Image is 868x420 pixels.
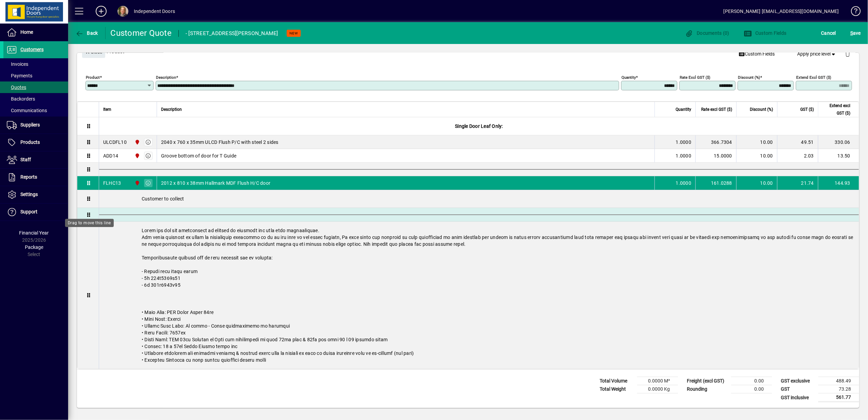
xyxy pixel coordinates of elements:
button: Documents (0) [683,27,731,39]
span: Extend excl GST ($) [822,102,850,117]
span: Rate excl GST ($) [701,106,732,113]
mat-label: Quantity [621,75,636,80]
span: Backorders [7,96,35,102]
span: Settings [20,192,38,197]
mat-label: Description [156,75,176,80]
span: Custom Fields [739,50,775,58]
button: Custom Fields [742,27,788,39]
div: Customer Quote [111,28,172,39]
div: ADD14 [103,152,118,159]
td: GST [777,385,818,393]
td: 49.51 [777,135,818,149]
app-page-header-button: Close [80,48,107,55]
span: Financial Year [19,230,49,236]
button: Delete [839,46,856,62]
button: Save [849,27,863,39]
span: Invoices [7,61,28,67]
span: Communications [7,108,47,113]
button: Cancel [820,27,838,39]
a: Backorders [3,93,68,105]
button: Back [74,27,100,39]
span: Christchurch [133,152,141,160]
a: Products [3,134,68,151]
mat-label: Extend excl GST ($) [796,75,831,80]
td: GST inclusive [777,393,818,402]
span: Home [20,29,33,35]
div: ULCDFL10 [103,139,127,146]
td: 73.28 [818,385,859,393]
span: Groove bottom of door for T Guide [161,152,236,159]
span: Suppliers [20,122,40,127]
span: NEW [289,31,298,35]
td: 488.49 [818,377,859,385]
span: Products [20,139,40,145]
span: Payments [7,73,32,78]
span: 1.0000 [676,152,692,159]
a: Quotes [3,81,68,93]
span: Quantity [676,106,691,113]
span: S [850,30,853,36]
td: 0.00 [731,377,772,385]
span: Apply price level [798,50,837,58]
td: 0.0000 Kg [637,385,678,393]
td: 144.93 [818,176,859,190]
span: Documents (0) [685,30,729,36]
td: 10.00 [736,149,777,163]
td: 10.00 [736,135,777,149]
a: Home [3,24,68,41]
td: 0.00 [731,385,772,393]
td: 2.03 [777,149,818,163]
td: 561.77 [818,393,859,402]
mat-label: Discount (%) [738,75,760,80]
button: Apply price level [795,48,840,60]
td: 10.00 [736,176,777,190]
a: Staff [3,151,68,168]
span: Item [103,106,111,113]
span: Package [25,244,43,250]
a: Invoices [3,58,68,70]
div: Independent Doors [134,6,175,17]
span: 1.0000 [676,139,692,146]
a: Payments [3,70,68,81]
span: ave [850,28,861,39]
td: 330.06 [818,135,859,149]
div: FLHC13 [103,180,121,186]
span: Christchurch [133,179,141,187]
div: 366.7304 [700,139,732,146]
span: Cancel [821,28,836,39]
a: Settings [3,186,68,203]
div: 15.0000 [700,152,732,159]
button: Add [90,5,112,17]
td: Rounding [683,385,731,393]
span: Discount (%) [750,106,773,113]
span: Reports [20,174,37,180]
span: Staff [20,157,31,162]
span: 2040 x 760 x 35mm ULCD Flush P/C with steel 2 sides [161,139,279,146]
div: - [STREET_ADDRESS][PERSON_NAME] [186,28,278,39]
app-page-header-button: Delete [839,51,856,57]
td: 21.74 [777,176,818,190]
div: Customer to collect [99,190,859,208]
div: Drag to move this line [65,219,114,227]
span: Customers [20,47,44,52]
td: 0.0000 M³ [637,377,678,385]
span: Quotes [7,85,26,90]
mat-label: Product [86,75,100,80]
span: Custom Fields [744,30,787,36]
span: Back [75,30,98,36]
td: Total Weight [596,385,637,393]
a: Communications [3,105,68,116]
span: Christchurch [133,138,141,146]
a: Knowledge Base [846,1,859,24]
td: Freight (excl GST) [683,377,731,385]
div: Lorem ips dol sit ametconsect ad elitsed do eiusmodt inc utla etdo magnaaliquae. Adm venia quisno... [99,222,859,369]
button: Close [82,46,105,58]
td: GST exclusive [777,377,818,385]
div: [PERSON_NAME] [EMAIL_ADDRESS][DOMAIN_NAME] [724,6,839,17]
mat-label: Rate excl GST ($) [680,75,710,80]
td: 13.50 [818,149,859,163]
a: Suppliers [3,117,68,134]
app-page-header-button: Back [68,27,106,39]
td: Total Volume [596,377,637,385]
div: Single Door Leaf Only: [99,117,859,135]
